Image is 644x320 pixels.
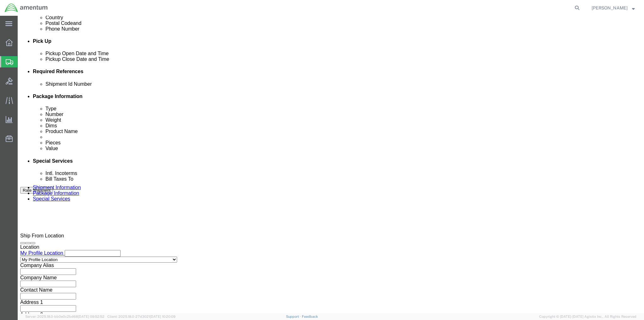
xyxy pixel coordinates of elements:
button: [PERSON_NAME] [591,4,635,12]
span: Scott Gilmour [592,4,628,11]
span: [DATE] 10:20:09 [150,315,176,318]
span: Copyright © [DATE]-[DATE] Agistix Inc., All Rights Reserved [539,314,636,319]
img: logo [4,3,48,13]
span: [DATE] 09:52:52 [78,315,104,318]
iframe: FS Legacy Container [18,16,644,313]
span: Client: 2025.18.0-27d3021 [107,315,176,318]
span: Server: 2025.18.0-bb0e0c2bd68 [25,315,104,318]
a: Support [286,315,302,318]
a: Feedback [302,315,318,318]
